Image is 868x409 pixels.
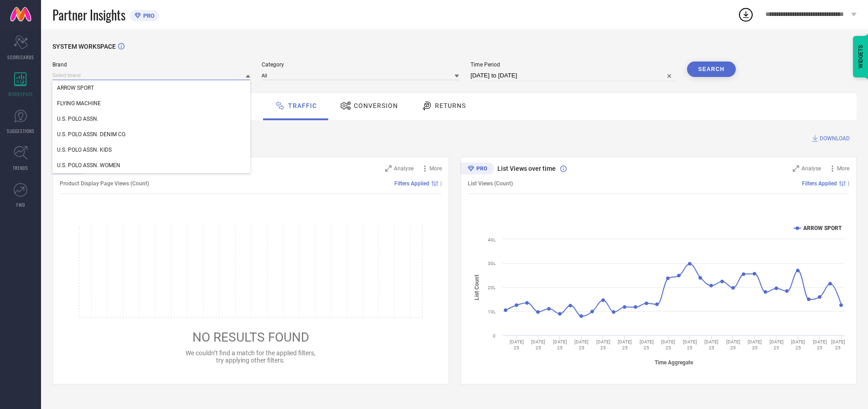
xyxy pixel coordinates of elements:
[618,339,632,350] text: [DATE] 25
[574,339,589,350] text: [DATE] 25
[52,43,116,50] span: SYSTEM WORKSPACE
[509,339,523,350] text: [DATE] 25
[848,180,849,187] span: |
[141,12,155,19] span: PRO
[803,225,842,231] text: ARROW SPORT
[769,339,783,350] text: [DATE] 25
[639,339,653,350] text: [DATE] 25
[738,6,754,23] div: Open download list
[468,180,513,187] span: List Views (Count)
[801,165,821,172] span: Analyse
[802,180,837,187] span: Filters Applied
[52,111,250,127] div: U.S. POLO ASSN.
[7,54,34,61] span: SCORECARDS
[682,339,697,350] text: [DATE] 25
[704,339,718,350] text: [DATE] 25
[52,80,250,96] div: ARROW SPORT
[429,165,442,172] span: More
[52,71,250,80] input: Select brand
[52,142,250,158] div: U.S. POLO ASSN. KIDS
[687,61,736,77] button: Search
[262,61,460,68] span: Category
[488,285,496,290] text: 20L
[793,165,799,172] svg: Zoom
[13,164,28,171] span: TRENDS
[748,339,762,350] text: [DATE] 25
[435,102,466,109] span: Returns
[57,131,126,138] span: U.S. POLO ASSN. DENIM CO.
[474,274,480,300] tspan: List Count
[57,85,94,91] span: ARROW SPORT
[460,163,494,176] div: Premium
[52,127,250,142] div: U.S. POLO ASSN. DENIM CO.
[488,237,496,242] text: 40L
[57,162,120,169] span: U.S. POLO ASSN. WOMEN
[726,339,740,350] text: [DATE] 25
[52,61,250,68] span: Brand
[57,116,98,122] span: U.S. POLO ASSN.
[385,165,392,172] svg: Zoom
[791,339,805,350] text: [DATE] 25
[470,70,676,81] input: Select time period
[440,180,442,187] span: |
[661,339,675,350] text: [DATE] 25
[354,102,398,109] span: Conversion
[52,158,250,173] div: U.S. POLO ASSN. WOMEN
[470,61,676,68] span: Time Period
[16,201,25,208] span: FWD
[812,339,827,350] text: [DATE] 25
[831,339,845,350] text: [DATE] 25
[57,100,101,107] span: FLYING MACHINE
[186,349,315,364] span: We couldn’t find a match for the applied filters, try applying other filters.
[288,102,317,109] span: Traffic
[553,339,567,350] text: [DATE] 25
[394,180,429,187] span: Filters Applied
[531,339,545,350] text: [DATE] 25
[192,330,309,345] span: NO RESULTS FOUND
[837,165,849,172] span: More
[394,165,413,172] span: Analyse
[8,91,33,97] span: WORKSPACE
[52,5,125,24] span: Partner Insights
[654,359,693,366] tspan: Time Aggregate
[497,165,556,172] span: List Views over time
[488,309,496,314] text: 10L
[820,134,850,143] span: DOWNLOAD
[60,180,149,187] span: Product Display Page Views (Count)
[488,261,496,266] text: 30L
[493,333,496,338] text: 0
[596,339,610,350] text: [DATE] 25
[7,128,35,134] span: SUGGESTIONS
[52,96,250,111] div: FLYING MACHINE
[57,147,112,153] span: U.S. POLO ASSN. KIDS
